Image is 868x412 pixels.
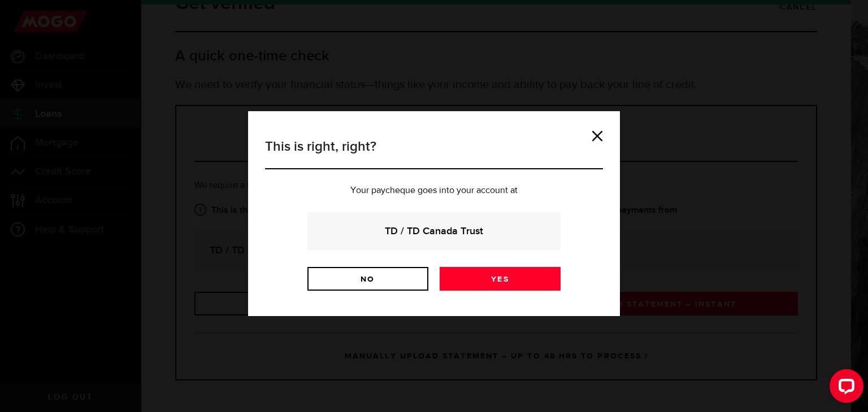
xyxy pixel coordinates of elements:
[821,365,868,412] iframe: LiveChat chat widget
[323,223,545,239] strong: TD / TD Canada Trust
[307,267,428,291] a: No
[265,186,603,195] p: Your paycheque goes into your account at
[440,267,561,291] a: Yes
[265,137,603,169] h3: This is right, right?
